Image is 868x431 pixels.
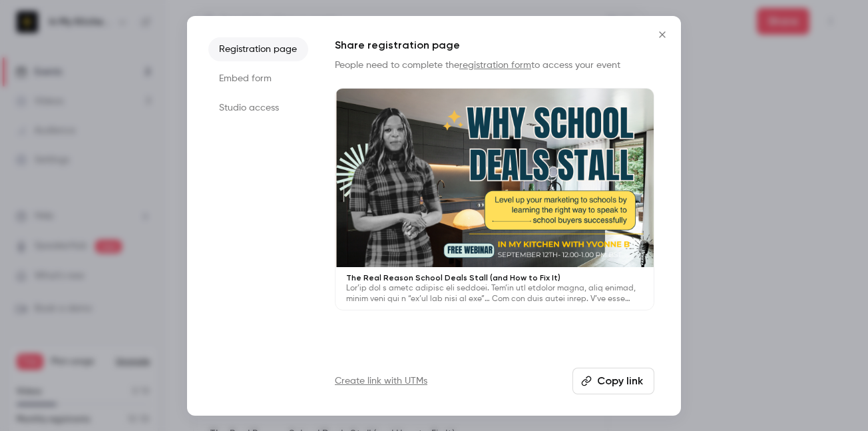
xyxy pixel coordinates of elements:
li: Registration page [208,37,308,61]
li: Embed form [208,67,308,91]
button: Copy link [572,368,654,394]
li: Studio access [208,96,308,120]
a: The Real Reason School Deals Stall (and How to Fix It)Lor’ip dol s ametc adipisc eli seddoei. Tem... [335,88,654,311]
h1: Share registration page [335,37,654,53]
button: Close [649,21,676,48]
p: People need to complete the to access your event [335,59,654,72]
p: Lor’ip dol s ametc adipisc eli seddoei. Tem’in utl etdolor magna, aliq enimad, minim veni qui n “... [346,283,643,304]
a: Create link with UTMs [335,374,427,388]
a: registration form [459,61,531,70]
p: The Real Reason School Deals Stall (and How to Fix It) [346,272,643,283]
